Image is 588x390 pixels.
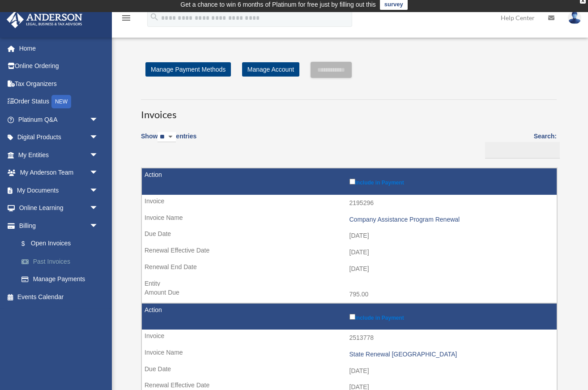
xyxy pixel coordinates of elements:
span: arrow_drop_down [89,111,107,129]
a: Order StatusNEW [6,93,112,111]
a: My Anderson Teamarrow_drop_down [6,164,112,182]
img: Anderson Advisors Platinum Portal [4,11,85,28]
input: Include in Payment [349,179,355,184]
select: Showentries [158,132,176,142]
a: $Open Invoices [13,235,107,253]
span: $ [26,238,31,249]
span: arrow_drop_down [89,199,107,218]
a: Platinum Q&Aarrow_drop_down [6,111,112,129]
a: Manage Account [242,62,299,77]
td: [DATE] [142,227,557,244]
a: Manage Payments [13,270,112,288]
td: 2195296 [142,195,557,212]
input: Search: [485,142,560,159]
a: Billingarrow_drop_down [6,217,112,235]
span: arrow_drop_down [89,217,107,235]
a: Online Learningarrow_drop_down [6,199,112,217]
span: arrow_drop_down [89,181,107,200]
label: Include in Payment [349,177,553,186]
a: Home [6,39,112,57]
a: Manage Payment Methods [145,62,231,77]
td: 2513778 [142,330,557,347]
a: Digital Productsarrow_drop_down [6,129,112,146]
td: [DATE] [142,244,557,261]
img: User Pic [568,11,581,24]
a: Past Invoices [13,253,112,270]
i: search [149,12,159,22]
td: 795.00 [142,286,557,303]
span: arrow_drop_down [89,146,107,164]
input: Include in Payment [349,314,355,320]
div: NEW [51,95,71,108]
a: menu [121,16,132,23]
a: Tax Organizers [6,75,112,93]
i: menu [121,13,132,23]
a: My Documentsarrow_drop_down [6,181,112,199]
a: My Entitiesarrow_drop_down [6,146,112,164]
h3: Invoices [141,99,557,122]
td: [DATE] [142,363,557,380]
a: Online Ordering [6,57,112,75]
span: arrow_drop_down [89,129,107,147]
span: arrow_drop_down [89,164,107,182]
label: Search: [482,131,557,159]
a: Events Calendar [6,288,112,306]
div: State Renewal [GEOGRAPHIC_DATA] [349,351,553,358]
div: Company Assistance Program Renewal [349,216,553,223]
td: [DATE] [142,261,557,278]
label: Include in Payment [349,312,553,321]
label: Show entries [141,131,196,151]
